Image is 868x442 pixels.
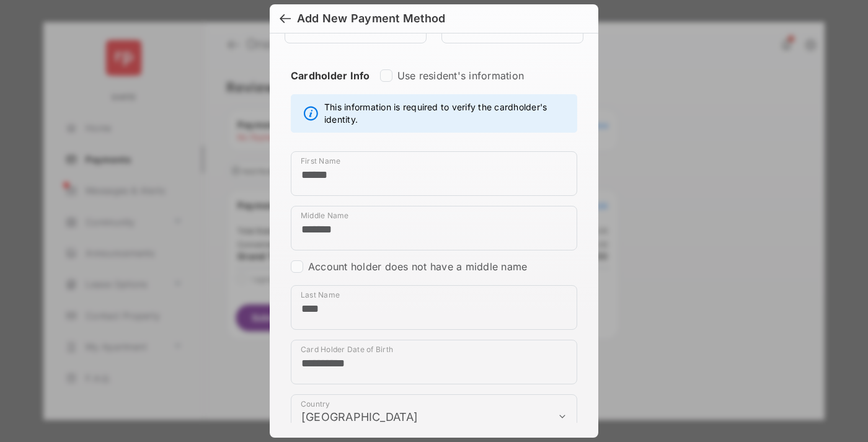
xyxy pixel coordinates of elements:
[291,69,370,104] strong: Cardholder Info
[324,101,570,126] span: This information is required to verify the cardholder's identity.
[291,394,577,439] div: payment_method_screening[postal_addresses][country]
[308,260,527,273] label: Account holder does not have a middle name
[297,12,445,25] div: Add New Payment Method
[397,69,524,82] label: Use resident's information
